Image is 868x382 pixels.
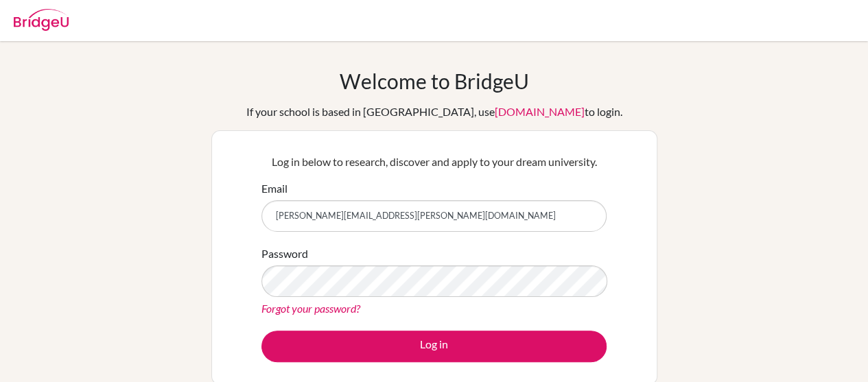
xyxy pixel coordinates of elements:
[261,180,288,197] label: Email
[340,69,529,93] h1: Welcome to BridgeU
[246,104,622,120] div: If your school is based in [GEOGRAPHIC_DATA], use to login.
[495,105,585,118] a: [DOMAIN_NAME]
[261,154,607,170] p: Log in below to research, discover and apply to your dream university.
[14,9,69,31] img: Bridge-U
[261,246,308,262] label: Password
[261,331,607,362] button: Log in
[261,302,360,315] a: Forgot your password?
